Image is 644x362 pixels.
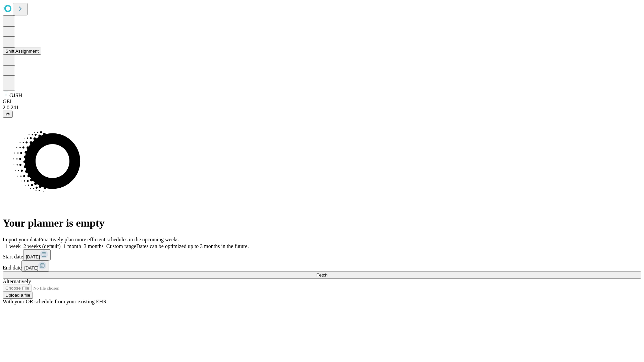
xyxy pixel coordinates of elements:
[3,249,641,260] div: Start date
[26,254,40,259] span: [DATE]
[84,243,104,249] span: 3 months
[3,99,641,105] div: GEI
[3,111,13,118] button: @
[3,237,39,242] span: Import your data
[3,105,641,111] div: 2.0.241
[3,279,31,284] span: Alternatively
[5,243,21,249] span: 1 week
[3,299,107,304] span: With your OR schedule from your existing EHR
[3,260,641,271] div: End date
[3,217,641,229] h1: Your planner is empty
[316,273,327,278] span: Fetch
[23,243,61,249] span: 2 weeks (default)
[24,265,38,270] span: [DATE]
[106,243,136,249] span: Custom range
[63,243,81,249] span: 1 month
[3,292,33,299] button: Upload a file
[39,237,180,242] span: Proactively plan more efficient schedules in the upcoming weeks.
[23,249,51,260] button: [DATE]
[9,93,22,98] span: GJSH
[21,260,49,271] button: [DATE]
[3,48,41,55] button: Shift Assignment
[5,112,10,117] span: @
[136,243,249,249] span: Dates can be optimized up to 3 months in the future.
[3,271,641,279] button: Fetch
